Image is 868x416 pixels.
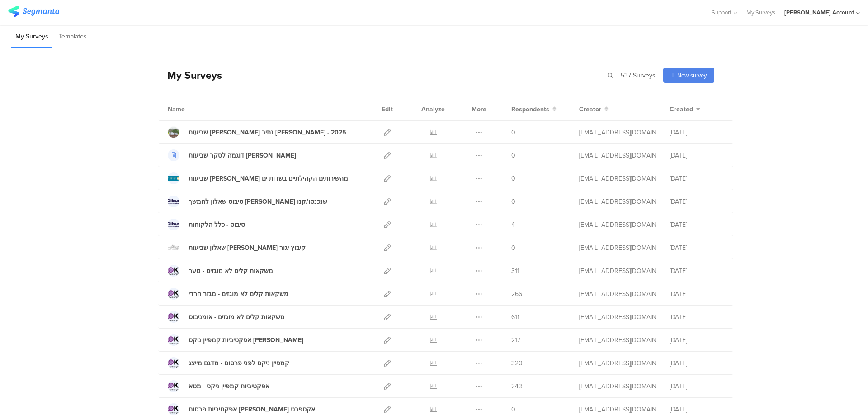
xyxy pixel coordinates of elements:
div: [DATE] [670,266,724,276]
span: 537 Surveys [621,71,656,80]
a: משקאות קלים לא מוגזים - מגזר חרדי [168,288,288,300]
div: שאלון שביעות רצון קיבוץ יגור [189,243,306,253]
div: miri@miridikman.co.il [579,220,656,230]
div: [DATE] [670,289,724,299]
div: [DATE] [670,382,724,391]
span: 0 [511,405,515,414]
a: קמפיין ניקס לפני פרסום - מדגם מייצג [168,357,289,369]
div: [DATE] [670,151,724,160]
span: 4 [511,220,515,230]
div: miri@miridikman.co.il [579,151,656,160]
a: שאלון שביעות [PERSON_NAME] קיבוץ יגור [168,242,306,253]
button: Created [670,105,700,114]
a: שביעות [PERSON_NAME] נתיב [PERSON_NAME] - 2025 [168,126,346,138]
div: [DATE] [670,243,724,253]
div: סיבוס - כלל הלקוחות [189,220,245,230]
a: סיבוס שאלון להמשך [PERSON_NAME] שנכנסו/קנו [168,196,327,207]
div: miri@miridikman.co.il [579,243,656,253]
span: 0 [511,243,515,253]
div: Name [168,105,222,114]
span: 0 [511,151,515,160]
a: משקאות קלים לא מוגזים - אומניבוס [168,311,285,323]
span: 217 [511,335,520,345]
span: 243 [511,382,522,391]
a: אפקטיביות פרסום [PERSON_NAME] אקספרט [168,403,315,415]
div: Analyze [420,98,447,120]
span: Created [670,105,693,114]
div: miri@miridikman.co.il [579,359,656,368]
a: שביעות [PERSON_NAME] מהשירותים הקהילתיים בשדות ים [168,172,348,184]
div: My Surveys [158,67,222,83]
div: [DATE] [670,174,724,183]
div: miri@miridikman.co.il [579,382,656,391]
a: סיבוס - כלל הלקוחות [168,219,245,230]
button: Respondents [511,105,557,114]
div: miri@miridikman.co.il [579,289,656,299]
span: 0 [511,197,515,206]
span: 0 [511,174,515,183]
div: שביעות רצון נתיב הלה - 2025 [189,128,346,137]
span: 311 [511,266,519,276]
div: [DATE] [670,197,724,206]
div: miri@miridikman.co.il [579,335,656,345]
div: miri@miridikman.co.il [579,128,656,137]
div: קמפיין ניקס לפני פרסום - מדגם מייצג [189,359,289,368]
span: New survey [677,71,707,80]
div: miri@miridikman.co.il [579,266,656,276]
div: [DATE] [670,220,724,230]
div: [DATE] [670,335,724,345]
div: משקאות קלים לא מוגזים - אומניבוס [189,312,285,322]
div: [DATE] [670,359,724,368]
span: Creator [579,105,601,114]
div: שביעות רצון מהשירותים הקהילתיים בשדות ים [189,174,348,183]
a: אפקטיביות קמפיין ניקס [PERSON_NAME] [168,334,303,346]
span: Support [712,8,731,17]
div: More [469,98,489,120]
div: miri@miridikman.co.il [579,312,656,322]
div: משקאות קלים לא מוגזים - נוער [189,266,273,276]
a: אפקטיביות קמפיין ניקס - מטא [168,380,269,392]
div: [DATE] [670,128,724,137]
div: [PERSON_NAME] Account [784,8,854,17]
li: My Surveys [11,26,52,48]
div: miri@miridikman.co.il [579,405,656,414]
div: [DATE] [670,405,724,414]
span: 0 [511,128,515,137]
span: 266 [511,289,522,299]
img: segmanta logo [8,6,59,17]
li: Templates [55,26,91,48]
div: סיבוס שאלון להמשך לאלו שנכנסו/קנו [189,197,327,206]
div: miri@miridikman.co.il [579,197,656,206]
div: אפקטיביות פרסום מן אקספרט [189,405,315,414]
span: | [615,71,619,80]
button: Creator [579,105,609,114]
div: דוגמה לסקר שביעות רצון [189,151,296,160]
a: דוגמה לסקר שביעות [PERSON_NAME] [168,149,296,161]
div: Edit [377,98,397,120]
div: [DATE] [670,312,724,322]
div: משקאות קלים לא מוגזים - מגזר חרדי [189,289,288,299]
a: משקאות קלים לא מוגזים - נוער [168,265,273,277]
span: Respondents [511,105,549,114]
span: 320 [511,359,523,368]
div: אפקטיביות קמפיין ניקס טיקטוק [189,335,303,345]
span: 611 [511,312,519,322]
div: miri@miridikman.co.il [579,174,656,183]
div: אפקטיביות קמפיין ניקס - מטא [189,382,269,391]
